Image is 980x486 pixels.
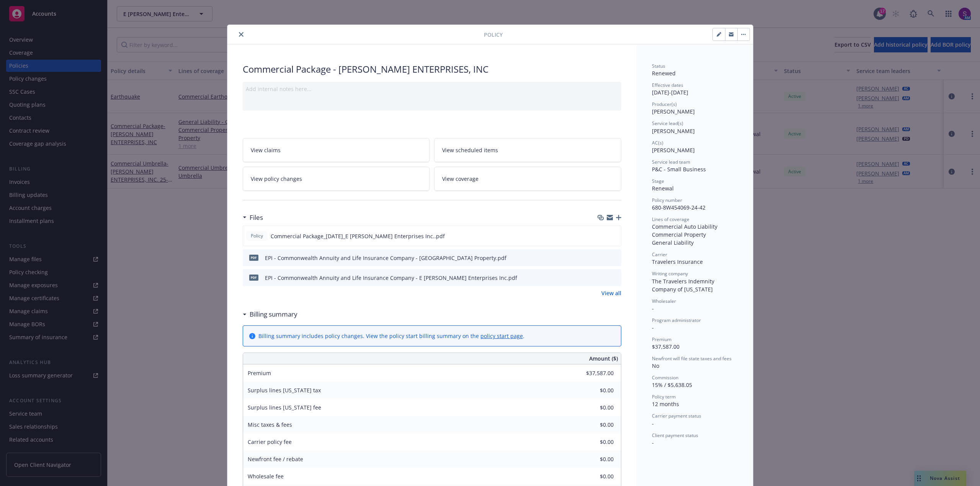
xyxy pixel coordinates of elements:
a: View scheduled items [434,138,621,162]
span: Client payment status [652,432,698,439]
input: 0.00 [568,471,618,482]
span: Renewal [652,185,674,192]
input: 0.00 [568,419,618,431]
input: 0.00 [568,367,618,379]
span: Service lead(s) [652,120,683,127]
a: View claims [243,138,430,162]
div: EPI - Commonwealth Annuity and Life Insurance Company - [GEOGRAPHIC_DATA] Property.pdf [265,254,506,262]
span: Carrier policy fee [248,438,292,445]
span: pdf [249,255,258,260]
span: Surplus lines [US_STATE] tax [248,387,321,394]
span: Surplus lines [US_STATE] fee [248,404,321,411]
span: Policy [484,31,503,39]
span: 680-8W454069-24-42 [652,204,706,211]
div: EPI - Commonwealth Annuity and Life Insurance Company - E [PERSON_NAME] Enterprises Inc.pdf [265,274,517,282]
span: - [652,420,654,427]
span: $37,587.00 [652,343,679,350]
div: Billing summary [243,309,297,319]
span: Policy [249,232,265,239]
h3: Files [250,213,263,223]
span: Commercial Package_[DATE]_E [PERSON_NAME] Enterprises Inc..pdf [271,232,445,240]
div: Commercial Package - [PERSON_NAME] ENTERPRISES, INC [243,63,621,76]
span: Newfront fee / rebate [248,455,303,463]
span: Service lead team [652,159,690,165]
input: 0.00 [568,436,618,448]
span: Newfront will file state taxes and fees [652,355,732,362]
button: download file [599,232,605,240]
div: Commercial Property [652,231,738,239]
button: preview file [611,254,618,262]
span: Carrier [652,251,667,258]
input: 0.00 [568,385,618,396]
div: General Liability [652,239,738,247]
span: The Travelers Indemnity Company of [US_STATE] [652,278,716,293]
span: [PERSON_NAME] [652,127,695,135]
span: Policy number [652,197,682,203]
button: download file [599,274,605,282]
span: Travelers Insurance [652,258,703,265]
input: 0.00 [568,402,618,413]
span: Amount ($) [589,354,618,362]
div: Files [243,213,263,223]
span: Renewed [652,70,676,77]
span: View scheduled items [442,146,498,154]
span: Writing company [652,270,688,277]
span: Stage [652,178,664,184]
div: Billing summary includes policy changes. View the policy start billing summary on the . [258,332,524,340]
span: Status [652,63,665,69]
span: - [652,324,654,331]
span: Premium [248,369,271,377]
a: policy start page [480,332,523,340]
span: No [652,362,659,369]
span: [PERSON_NAME] [652,146,695,154]
button: preview file [611,232,618,240]
span: Wholesaler [652,298,676,304]
a: View policy changes [243,167,430,191]
button: preview file [611,274,618,282]
div: Add internal notes here... [246,85,618,93]
span: View claims [251,146,281,154]
button: download file [599,254,605,262]
span: Lines of coverage [652,216,689,223]
span: Program administrator [652,317,701,323]
div: Commercial Auto Liability [652,223,738,231]
span: Wholesale fee [248,473,284,480]
span: Effective dates [652,82,683,88]
a: View coverage [434,167,621,191]
div: [DATE] - [DATE] [652,82,738,96]
span: P&C - Small Business [652,166,706,173]
span: Carrier payment status [652,413,701,419]
span: Misc taxes & fees [248,421,292,428]
h3: Billing summary [250,309,297,319]
span: AC(s) [652,140,663,146]
span: pdf [249,275,258,280]
button: close [237,30,246,39]
span: - [652,305,654,312]
input: 0.00 [568,453,618,465]
span: Premium [652,336,671,343]
span: Producer(s) [652,101,677,107]
span: 12 months [652,400,679,408]
span: View policy changes [251,175,302,183]
span: View coverage [442,175,479,183]
span: - [652,439,654,446]
span: [PERSON_NAME] [652,108,695,115]
span: 15% / $5,638.05 [652,381,692,388]
span: Policy term [652,393,676,400]
a: View all [601,289,621,297]
span: Commission [652,374,678,381]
